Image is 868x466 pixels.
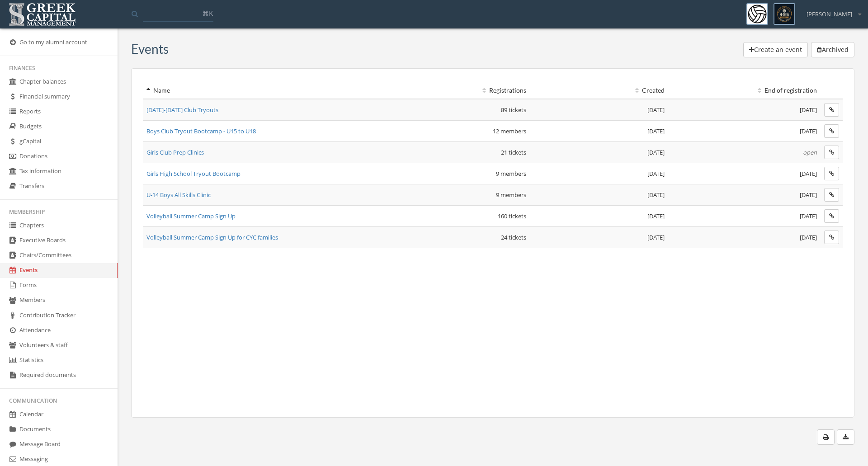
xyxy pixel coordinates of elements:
[668,184,821,206] td: [DATE]
[146,212,236,220] a: Volleyball Summer Camp Sign Up
[377,99,530,121] td: 89 tickets
[377,82,530,99] th: Registrations
[202,9,213,18] span: ⌘K
[807,10,852,19] span: [PERSON_NAME]
[377,206,530,227] td: 160 tickets
[377,142,530,163] td: 21 tickets
[743,42,808,57] button: Create an event
[377,227,530,248] td: 24 tickets
[801,3,861,19] div: [PERSON_NAME]
[146,169,241,178] a: Girls High School Tryout Bootcamp
[668,163,821,184] td: [DATE]
[146,191,211,199] a: U-14 Boys All Skills Clinic
[131,42,169,56] h3: Event s
[377,121,530,142] td: 12 members
[668,121,821,142] td: [DATE]
[143,82,377,99] th: Name
[803,148,817,156] em: open
[146,233,278,241] a: Volleyball Summer Camp Sign Up for CYC families
[530,121,668,142] td: [DATE]
[530,227,668,248] td: [DATE]
[530,163,668,184] td: [DATE]
[146,148,204,156] a: Girls Club Prep Clinics
[146,127,256,135] a: Boys Club Tryout Bootcamp - U15 to U18
[530,142,668,163] td: [DATE]
[377,163,530,184] td: 9 members
[530,206,668,227] td: [DATE]
[668,227,821,248] td: [DATE]
[146,106,218,114] a: [DATE]-[DATE] Club Tryouts
[668,206,821,227] td: [DATE]
[668,82,821,99] th: End of registration
[377,184,530,206] td: 9 members
[530,184,668,206] td: [DATE]
[811,42,854,57] button: Archived
[530,82,668,99] th: Created
[530,99,668,121] td: [DATE]
[668,99,821,121] td: [DATE]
